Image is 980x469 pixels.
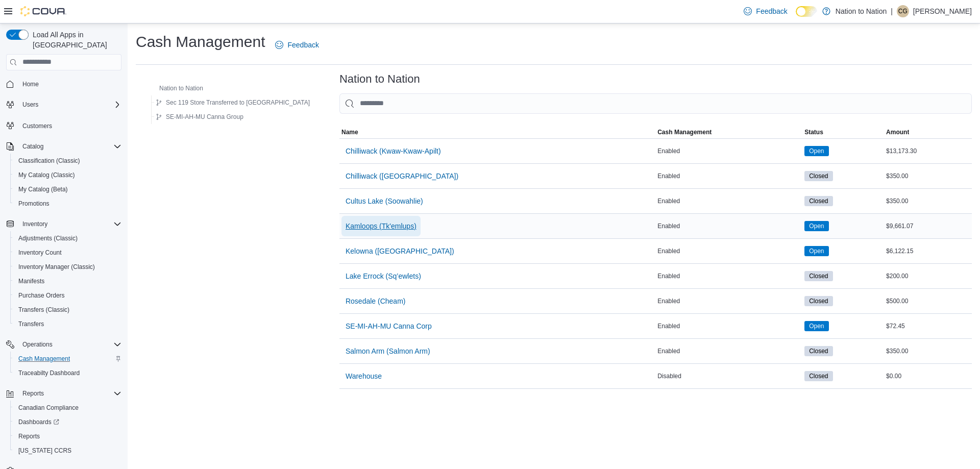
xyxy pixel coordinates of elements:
[2,97,126,112] button: Users
[804,271,832,281] span: Closed
[18,306,69,314] span: Transfers (Classic)
[346,146,441,156] span: Chilliwack (Kwaw-Kwaw-Apilt)
[809,171,828,181] span: Closed
[14,183,72,195] a: My Catalog (Beta)
[18,200,50,208] span: Promotions
[10,196,126,211] button: Promotions
[18,98,121,111] span: Users
[804,246,828,256] span: Open
[22,142,43,151] span: Catalog
[339,93,972,114] input: This is a search bar. As you type, the results lower in the page will automatically filter.
[10,317,126,331] button: Transfers
[809,297,828,306] span: Closed
[22,389,44,398] span: Reports
[804,171,832,181] span: Closed
[809,196,828,206] span: Closed
[2,139,126,154] button: Catalog
[346,196,423,206] span: Cultus Lake (Soowahlie)
[18,369,80,377] span: Traceabilty Dashboard
[655,195,802,207] div: Enabled
[341,191,427,211] button: Cultus Lake (Soowahlie)
[341,366,386,386] button: Warehouse
[18,277,44,285] span: Manifests
[14,275,121,287] span: Manifests
[14,289,121,302] span: Purchase Orders
[14,232,82,244] a: Adjustments (Classic)
[756,6,787,16] span: Feedback
[22,80,39,88] span: Home
[14,246,66,259] a: Inventory Count
[2,77,126,91] button: Home
[10,288,126,303] button: Purchase Orders
[346,371,382,381] span: Warehouse
[804,196,832,206] span: Closed
[804,321,828,331] span: Open
[891,5,893,17] p: |
[18,98,42,111] button: Users
[22,122,52,130] span: Customers
[836,5,887,17] p: Nation to Nation
[22,340,53,349] span: Operations
[10,366,126,380] button: Traceabilty Dashboard
[655,345,802,357] div: Enabled
[804,221,828,231] span: Open
[18,157,80,165] span: Classification (Classic)
[18,218,52,230] button: Inventory
[18,78,121,90] span: Home
[18,338,57,351] button: Operations
[884,220,972,232] div: $9,661.07
[14,304,73,316] a: Transfers (Classic)
[14,318,48,330] a: Transfers
[18,447,71,455] span: [US_STATE] CCRS
[18,291,65,300] span: Purchase Orders
[20,6,66,16] img: Cova
[18,249,62,257] span: Inventory Count
[166,98,310,107] span: Sec 119 Store Transferred to [GEOGRAPHIC_DATA]
[657,128,712,136] span: Cash Management
[913,5,972,17] p: [PERSON_NAME]
[10,303,126,317] button: Transfers (Classic)
[341,166,462,186] button: Chilliwack ([GEOGRAPHIC_DATA])
[18,338,121,351] span: Operations
[884,245,972,257] div: $6,122.15
[18,185,68,193] span: My Catalog (Beta)
[884,370,972,382] div: $0.00
[804,128,823,136] span: Status
[655,245,802,257] div: Enabled
[14,402,83,414] a: Canadian Compliance
[809,246,824,256] span: Open
[14,430,121,442] span: Reports
[18,234,78,242] span: Adjustments (Classic)
[655,126,802,138] button: Cash Management
[884,295,972,307] div: $500.00
[14,445,76,457] a: [US_STATE] CCRS
[346,171,458,181] span: Chilliwack ([GEOGRAPHIC_DATA])
[346,346,430,356] span: Salmon Arm (Salmon Arm)
[18,140,121,153] span: Catalog
[166,113,243,121] span: SE-MI-AH-MU Canna Group
[2,386,126,401] button: Reports
[655,170,802,182] div: Enabled
[14,318,121,330] span: Transfers
[18,404,79,412] span: Canadian Compliance
[18,387,121,400] span: Reports
[655,145,802,157] div: Enabled
[152,96,314,109] button: Sec 119 Store Transferred to [GEOGRAPHIC_DATA]
[341,141,445,161] button: Chilliwack (Kwaw-Kwaw-Apilt)
[341,241,458,261] button: Kelowna ([GEOGRAPHIC_DATA])
[18,140,47,153] button: Catalog
[884,145,972,157] div: $13,173.30
[341,266,425,286] button: Lake Errock (Sq’ewlets)
[14,155,121,167] span: Classification (Classic)
[14,261,99,273] a: Inventory Manager (Classic)
[18,320,44,328] span: Transfers
[341,316,436,336] button: SE-MI-AH-MU Canna Corp
[18,78,43,90] a: Home
[897,5,909,17] div: Cam Gottfriedson
[14,416,121,428] span: Dashboards
[271,35,323,55] a: Feedback
[809,271,828,281] span: Closed
[14,353,74,365] a: Cash Management
[14,275,48,287] a: Manifests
